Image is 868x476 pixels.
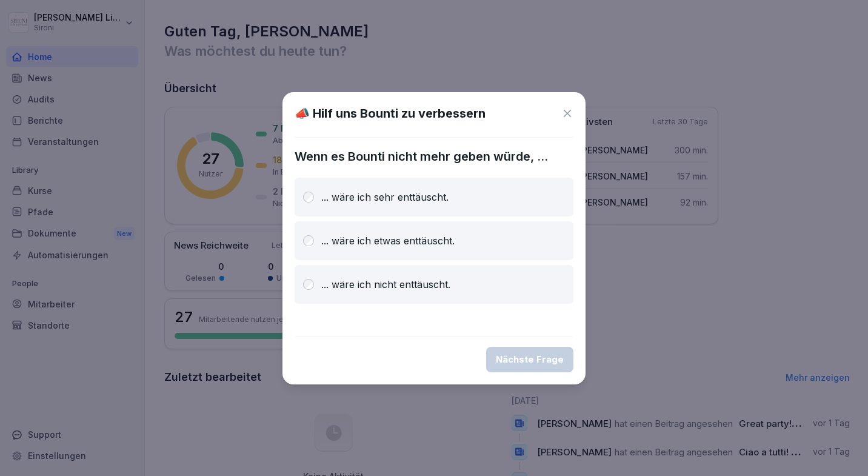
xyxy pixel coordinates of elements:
[321,190,449,204] p: ... wäre ich sehr enttäuscht.
[295,104,486,122] h1: 📣 Hilf uns Bounti zu verbessern
[321,233,455,248] p: ... wäre ich etwas enttäuscht.
[321,277,450,292] p: ... wäre ich nicht enttäuscht.
[295,147,573,166] p: Wenn es Bounti nicht mehr geben würde, ...
[496,353,564,366] div: Nächste Frage
[486,347,573,372] button: Nächste Frage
